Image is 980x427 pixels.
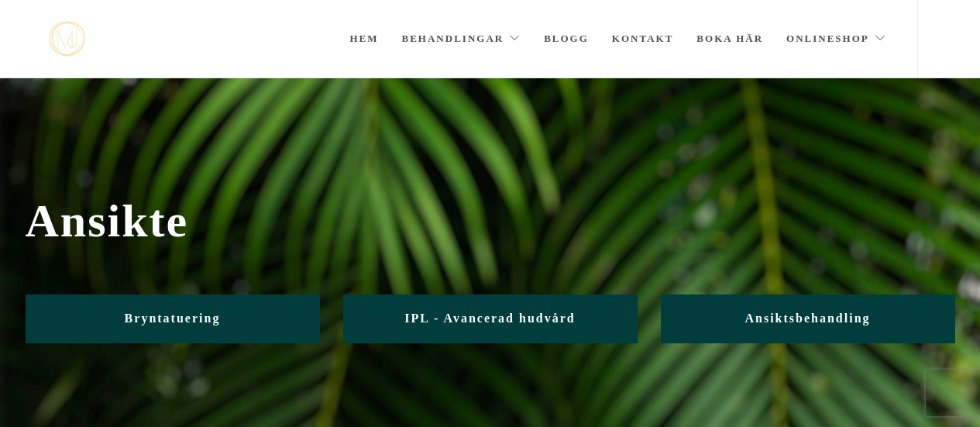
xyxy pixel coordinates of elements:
[125,312,221,325] span: Bryntatuering
[26,195,955,248] span: Ansikte
[744,312,870,325] span: Ansiktsbehandling
[26,294,320,343] a: Bryntatuering
[404,312,575,325] span: IPL - Avancerad hudvård
[343,294,638,343] a: IPL - Avancerad hudvård
[49,22,85,57] img: mjstudio
[661,294,955,343] a: Ansiktsbehandling
[49,22,85,57] a: mjstudio mjstudio mjstudio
